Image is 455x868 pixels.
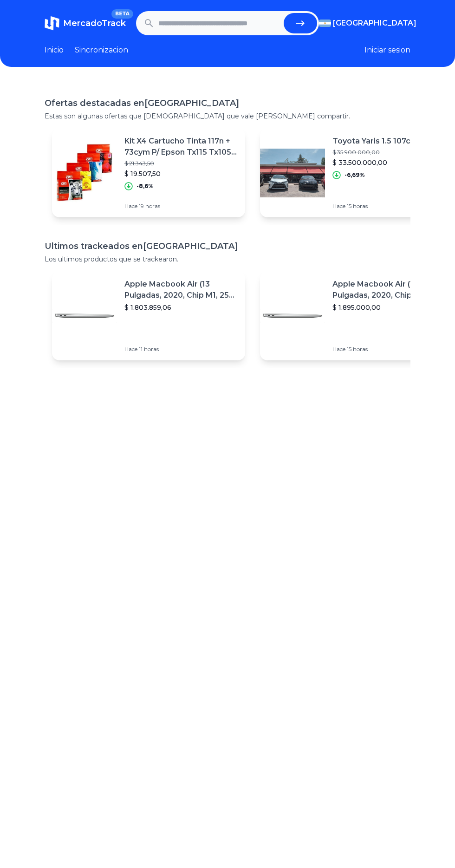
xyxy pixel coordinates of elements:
a: Sincronizacion [75,45,128,56]
button: [GEOGRAPHIC_DATA] [319,18,410,29]
img: Featured image [52,283,117,348]
h1: Ofertas destacadas en [GEOGRAPHIC_DATA] [45,97,410,110]
img: Featured image [52,140,117,205]
a: Featured imageKit X4 Cartucho Tinta 117n + 73cym P/ Epson Tx115 Tx105 T23$ 21.343,50$ 19.507,50-8... [52,128,245,217]
span: [GEOGRAPHIC_DATA] [333,18,416,29]
p: -8,6% [136,183,154,190]
p: Apple Macbook Air (13 Pulgadas, 2020, Chip M1, 256 Gb De Ssd, 8 Gb De Ram) - Plata [332,279,446,301]
p: Hace 15 horas [332,202,436,210]
button: Iniciar sesion [364,45,410,56]
p: $ 35.900.000,00 [332,149,436,156]
a: Featured imageApple Macbook Air (13 Pulgadas, 2020, Chip M1, 256 Gb De Ssd, 8 Gb De Ram) - Plata$... [52,271,245,360]
p: $ 33.500.000,00 [332,158,436,167]
p: Los ultimos productos que se trackearon. [45,255,410,264]
p: $ 21.343,50 [124,160,238,167]
img: MercadoTrack [45,16,59,31]
p: Estas son algunas ofertas que [DEMOGRAPHIC_DATA] que vale [PERSON_NAME] compartir. [45,111,410,121]
p: $ 1.803.859,06 [124,303,238,312]
p: Hace 15 horas [332,346,446,353]
span: MercadoTrack [63,18,126,28]
a: Featured imageApple Macbook Air (13 Pulgadas, 2020, Chip M1, 256 Gb De Ssd, 8 Gb De Ram) - Plata$... [260,271,453,360]
a: Featured imageToyota Yaris 1.5 107cv S Cvt$ 35.900.000,00$ 33.500.000,00-6,69%Hace 15 horas [260,128,453,217]
a: MercadoTrackBETA [45,16,126,31]
p: -6,69% [344,171,365,179]
span: BETA [111,9,133,19]
p: $ 1.895.000,00 [332,303,446,312]
p: Kit X4 Cartucho Tinta 117n + 73cym P/ Epson Tx115 Tx105 T23 [124,136,238,158]
h1: Ultimos trackeados en [GEOGRAPHIC_DATA] [45,240,410,253]
a: Inicio [45,45,64,56]
p: $ 19.507,50 [124,169,238,178]
img: Featured image [260,283,325,348]
p: Hace 19 horas [124,202,238,210]
p: Apple Macbook Air (13 Pulgadas, 2020, Chip M1, 256 Gb De Ssd, 8 Gb De Ram) - Plata [124,279,238,301]
p: Hace 11 horas [124,346,238,353]
img: Featured image [260,140,325,205]
img: Argentina [319,20,331,27]
p: Toyota Yaris 1.5 107cv S Cvt [332,136,436,147]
